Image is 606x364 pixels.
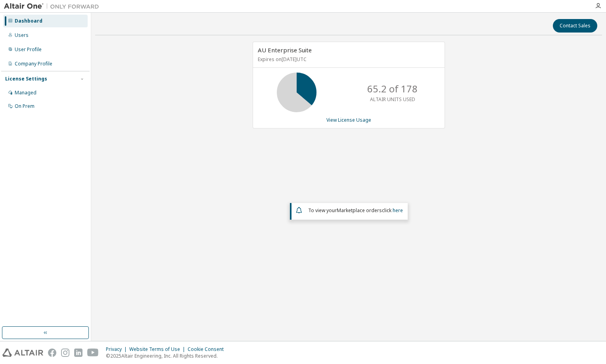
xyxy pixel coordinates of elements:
[15,32,29,38] div: Users
[15,90,36,96] div: Managed
[188,346,228,353] div: Cookie Consent
[48,349,56,357] img: facebook.svg
[367,82,418,96] p: 65.2 of 178
[308,207,403,214] span: To view your click
[106,353,228,359] p: © 2025 Altair Engineering, Inc. All Rights Reserved.
[2,349,43,357] img: altair_logo.svg
[15,46,42,53] div: User Profile
[258,56,438,63] p: Expires on [DATE] UTC
[74,349,82,357] img: linkedin.svg
[87,349,99,357] img: youtube.svg
[393,207,403,214] a: here
[106,346,129,353] div: Privacy
[5,76,47,82] div: License Settings
[258,46,312,54] span: AU Enterprise Suite
[337,207,382,214] em: Marketplace orders
[553,19,597,33] button: Contact Sales
[4,2,103,10] img: Altair One
[326,117,371,123] a: View License Usage
[370,96,415,103] p: ALTAIR UNITS USED
[61,349,69,357] img: instagram.svg
[15,61,52,67] div: Company Profile
[129,346,188,353] div: Website Terms of Use
[15,18,42,24] div: Dashboard
[15,103,35,109] div: On Prem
